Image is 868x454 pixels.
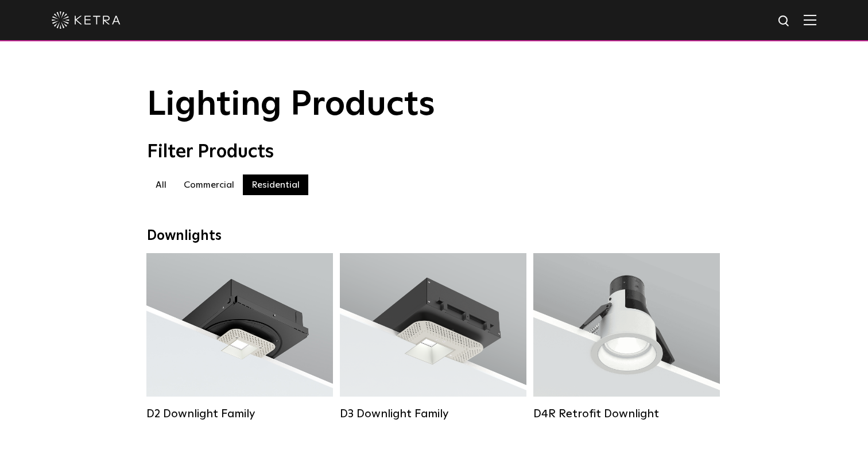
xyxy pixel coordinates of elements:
img: Hamburger%20Nav.svg [804,14,816,25]
label: All [147,174,175,195]
img: ketra-logo-2019-white [52,11,121,29]
a: D2 Downlight Family Lumen Output:1200Colors:White / Black / Gloss Black / Silver / Bronze / Silve... [146,253,333,424]
div: Downlights [147,228,721,245]
div: D4R Retrofit Downlight [533,407,720,421]
span: Lighting Products [147,88,435,122]
label: Residential [243,174,308,195]
a: D4R Retrofit Downlight Lumen Output:800Colors:White / BlackBeam Angles:15° / 25° / 40° / 60°Watta... [533,253,720,424]
a: D3 Downlight Family Lumen Output:700 / 900 / 1100Colors:White / Black / Silver / Bronze / Paintab... [340,253,526,424]
div: D2 Downlight Family [146,407,333,421]
label: Commercial [175,174,243,195]
img: search icon [777,14,792,29]
div: D3 Downlight Family [340,407,526,421]
div: Filter Products [147,141,721,163]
